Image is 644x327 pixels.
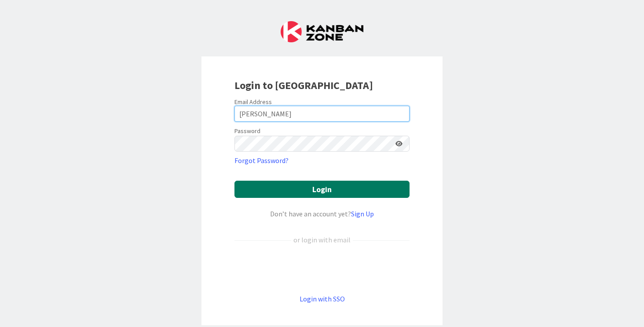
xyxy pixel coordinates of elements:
img: Kanban Zone [281,21,363,42]
div: Don’t have an account yet? [234,208,410,219]
a: Sign Up [351,209,374,218]
button: Login [234,181,410,198]
label: Password [234,126,260,136]
iframe: Sign in with Google Button [230,260,414,279]
label: Email Address [234,98,272,106]
div: or login with email [291,234,353,245]
a: Forgot Password? [234,155,289,166]
a: Login with SSO [300,294,345,303]
b: Login to [GEOGRAPHIC_DATA] [234,78,373,92]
